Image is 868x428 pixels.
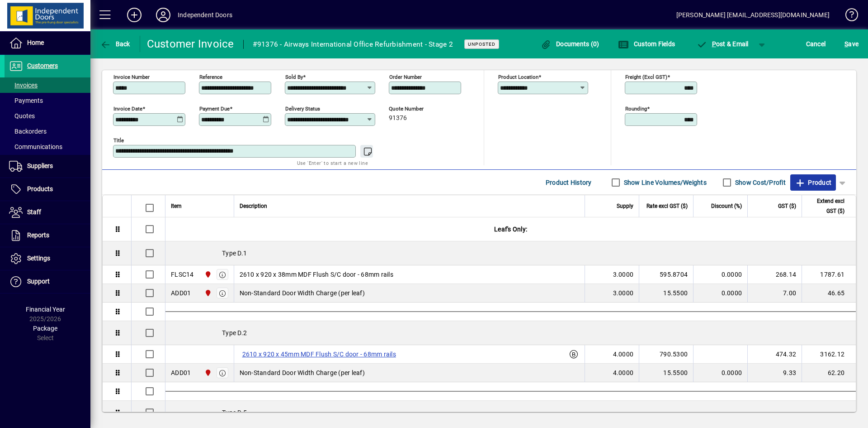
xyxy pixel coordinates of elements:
td: 3162.12 [802,345,856,364]
mat-label: Invoice date [113,106,142,112]
span: Christchurch [202,288,212,298]
div: Independent Doors [178,8,232,22]
span: Rate excl GST ($) [646,201,688,211]
span: ost & Email [696,40,749,48]
mat-label: Freight (excl GST) [625,74,667,80]
td: 0.0000 [693,284,747,303]
mat-label: Sold by [285,74,303,80]
td: 0.0000 [693,265,747,284]
span: Discount (%) [711,201,742,211]
mat-label: Rounding [625,106,647,112]
td: 7.00 [747,284,802,303]
span: Christchurch [202,269,212,279]
span: Suppliers [27,162,53,169]
td: 9.33 [747,364,802,382]
a: Communications [5,139,90,154]
button: Profile [149,7,178,23]
button: Product [790,174,836,191]
span: ave [844,37,859,51]
div: Type D.2 [165,321,856,345]
mat-label: Product location [498,74,538,80]
span: P [712,40,716,48]
mat-label: Payment due [199,106,230,112]
span: Backorders [9,128,47,135]
label: Show Line Volumes/Weights [622,178,707,187]
mat-label: Title [113,137,124,144]
span: 3.0000 [613,270,634,279]
button: Cancel [804,36,828,52]
span: 4.0000 [613,368,634,377]
span: 3.0000 [613,289,634,298]
div: Customer Invoice [147,37,234,51]
button: Documents (0) [538,36,602,52]
div: 595.8704 [645,270,688,279]
span: Product [795,175,831,190]
span: Documents (0) [541,40,599,48]
a: Home [5,32,90,54]
span: Payments [9,97,43,104]
a: Suppliers [5,155,90,178]
div: FLSC14 [171,270,194,279]
label: Show Cost/Profit [733,178,786,187]
span: 91376 [389,115,407,122]
span: S [844,40,848,48]
a: Knowledge Base [839,2,857,31]
a: Staff [5,201,90,224]
span: Reports [27,231,49,239]
span: Christchurch [202,368,212,378]
td: 0.0000 [693,364,747,382]
span: Description [240,201,267,211]
td: 474.32 [747,345,802,364]
td: 62.20 [802,364,856,382]
div: Type D.5 [165,401,856,424]
span: 4.0000 [613,350,634,359]
div: ADD01 [171,289,191,298]
td: 46.65 [802,284,856,303]
span: Settings [27,255,50,262]
span: Custom Fields [618,40,675,48]
span: Quotes [9,112,35,120]
app-page-header-button: Back [90,36,140,52]
button: Save [842,36,861,52]
span: Item [171,201,182,211]
span: Unposted [468,41,495,47]
div: Leaf's Only: [165,217,856,241]
div: #91376 - Airways International Office Refurbishment - Stage 2 [253,37,453,52]
span: Support [27,278,50,285]
mat-label: Reference [199,74,222,80]
div: 15.5500 [645,368,688,377]
label: 2610 x 920 x 45mm MDF Flush S/C door - 68mm rails [240,349,399,360]
span: Communications [9,143,62,150]
mat-label: Delivery status [285,106,320,112]
td: 268.14 [747,265,802,284]
button: Back [98,36,132,52]
span: Package [33,325,57,332]
div: ADD01 [171,368,191,377]
div: 790.5300 [645,350,688,359]
span: Extend excl GST ($) [807,196,844,216]
div: [PERSON_NAME] [EMAIL_ADDRESS][DOMAIN_NAME] [676,8,830,22]
mat-label: Invoice number [113,74,150,80]
button: Custom Fields [616,36,677,52]
span: Financial Year [26,306,65,313]
mat-hint: Use 'Enter' to start a new line [297,158,368,168]
span: Customers [27,62,58,69]
span: Quote number [389,106,443,112]
button: Post & Email [692,36,753,52]
span: Back [100,40,130,48]
span: Products [27,185,53,192]
span: GST ($) [778,201,796,211]
a: Quotes [5,108,90,124]
span: Supply [617,201,633,211]
span: Invoices [9,82,38,89]
a: Invoices [5,77,90,93]
a: Support [5,270,90,293]
button: Add [120,7,149,23]
span: Product History [546,175,592,190]
a: Reports [5,224,90,247]
span: Non-Standard Door Width Charge (per leaf) [240,289,365,298]
a: Backorders [5,124,90,139]
span: Non-Standard Door Width Charge (per leaf) [240,368,365,377]
span: Staff [27,208,41,216]
mat-label: Order number [389,74,422,80]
